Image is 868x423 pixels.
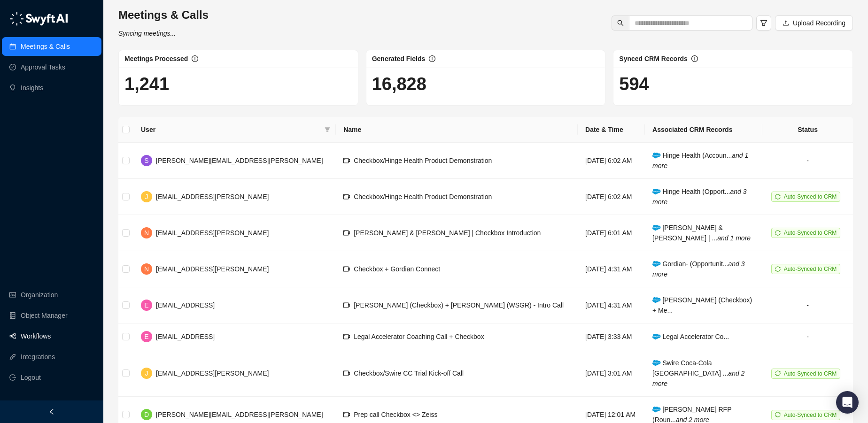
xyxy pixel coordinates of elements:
[21,78,43,97] a: Insights
[343,302,350,308] span: video-camera
[784,370,837,377] span: Auto-Synced to CRM
[619,73,847,95] h1: 594
[652,296,752,314] span: [PERSON_NAME] (Checkbox) + Me...
[354,265,440,273] span: Checkbox + Gordian Connect
[354,411,437,418] span: Prep call Checkbox <> Zeiss
[578,323,645,350] td: [DATE] 3:33 AM
[429,55,435,62] span: info-circle
[784,230,837,236] span: Auto-Synced to CRM
[578,251,645,287] td: [DATE] 4:31 AM
[652,188,746,206] i: and 3 more
[691,55,698,62] span: info-circle
[144,155,148,166] span: S
[578,215,645,251] td: [DATE] 6:01 AM
[652,260,745,278] i: and 3 more
[762,117,853,143] th: Status
[617,20,624,26] span: search
[156,369,269,377] span: [EMAIL_ADDRESS][PERSON_NAME]
[343,157,350,164] span: video-camera
[156,411,323,418] span: [PERSON_NAME][EMAIL_ADDRESS][PERSON_NAME]
[9,12,68,26] img: logo-05li4sbe.png
[652,359,744,387] span: Swire Coca-Cola [GEOGRAPHIC_DATA] ...
[323,123,332,137] span: filter
[144,331,148,342] span: E
[343,230,350,236] span: video-camera
[156,333,215,340] span: [EMAIL_ADDRESS]
[156,301,215,309] span: [EMAIL_ADDRESS]
[354,301,564,309] span: [PERSON_NAME] (Checkbox) + [PERSON_NAME] (WSGR) - Intro Call
[145,192,148,202] span: J
[124,55,188,62] span: Meetings Processed
[762,143,853,179] td: -
[124,73,352,95] h1: 1,241
[652,333,729,340] span: Legal Accelerator Co...
[775,230,781,236] span: sync
[343,333,350,340] span: video-camera
[343,193,350,200] span: video-camera
[775,194,781,200] span: sync
[372,55,426,62] span: Generated Fields
[652,260,745,278] span: Gordian- (Opportunit...
[578,287,645,323] td: [DATE] 4:31 AM
[354,369,464,377] span: Checkbox/Swire CC Trial Kick-off Call
[717,234,751,242] i: and 1 more
[354,229,541,237] span: [PERSON_NAME] & [PERSON_NAME] | Checkbox Introduction
[784,193,837,200] span: Auto-Synced to CRM
[21,347,55,366] a: Integrations
[21,306,68,325] a: Object Manager
[652,152,748,169] span: Hinge Health (Accoun...
[145,368,148,378] span: J
[336,117,578,143] th: Name
[21,58,65,77] a: Approval Tasks
[762,323,853,350] td: -
[775,412,781,417] span: sync
[578,179,645,215] td: [DATE] 6:02 AM
[144,409,149,420] span: D
[762,287,853,323] td: -
[144,300,148,310] span: E
[118,30,176,37] i: Syncing meetings...
[156,265,269,273] span: [EMAIL_ADDRESS][PERSON_NAME]
[784,266,837,272] span: Auto-Synced to CRM
[354,333,484,340] span: Legal Accelerator Coaching Call + Checkbox
[652,188,746,206] span: Hinge Health (Opport...
[343,411,350,418] span: video-camera
[652,224,751,242] span: [PERSON_NAME] & [PERSON_NAME] | ...
[156,157,323,164] span: [PERSON_NAME][EMAIL_ADDRESS][PERSON_NAME]
[645,117,762,143] th: Associated CRM Records
[775,15,853,31] button: Upload Recording
[836,391,859,414] div: Open Intercom Messenger
[372,73,600,95] h1: 16,828
[619,55,687,62] span: Synced CRM Records
[760,19,767,27] span: filter
[354,193,492,200] span: Checkbox/Hinge Health Product Demonstration
[21,285,58,304] a: Organization
[343,266,350,272] span: video-camera
[793,18,845,28] span: Upload Recording
[578,117,645,143] th: Date & Time
[343,370,350,377] span: video-camera
[48,408,55,415] span: left
[156,193,269,200] span: [EMAIL_ADDRESS][PERSON_NAME]
[578,143,645,179] td: [DATE] 6:02 AM
[21,327,51,346] a: Workflows
[156,229,269,237] span: [EMAIL_ADDRESS][PERSON_NAME]
[118,8,209,23] h3: Meetings & Calls
[775,266,781,272] span: sync
[144,264,149,274] span: N
[652,152,748,169] i: and 1 more
[141,124,321,135] span: User
[9,374,16,381] span: logout
[354,157,492,164] span: Checkbox/Hinge Health Product Demonstration
[21,368,41,387] span: Logout
[144,228,149,238] span: N
[21,37,70,56] a: Meetings & Calls
[578,350,645,397] td: [DATE] 3:01 AM
[775,370,781,376] span: sync
[192,55,198,62] span: info-circle
[784,412,837,418] span: Auto-Synced to CRM
[325,127,330,132] span: filter
[783,20,789,26] span: upload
